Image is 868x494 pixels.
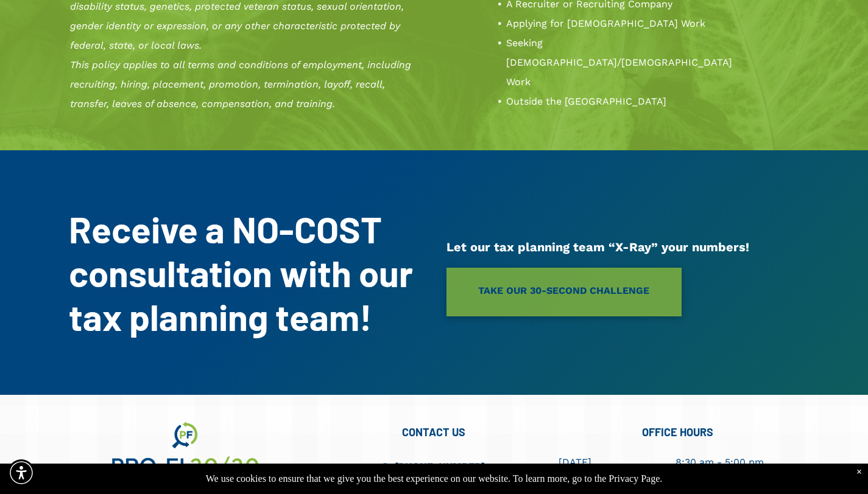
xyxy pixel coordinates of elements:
div: Dismiss notification [856,467,862,478]
span: Outside the [GEOGRAPHIC_DATA] [506,96,666,107]
a: TAKE OUR 30-SECOND CHALLENGE [446,268,682,316]
a: [PHONE_NUMBER] [395,461,485,472]
span: Applying for [DEMOGRAPHIC_DATA] Work [506,18,705,29]
span: 8:30 am - 5:00 pm [676,456,764,468]
span: OFFICE HOURS [642,425,713,439]
span: [DATE] [559,456,591,468]
div: Accessibility Menu [8,459,35,486]
span: CONTACT US [402,425,465,439]
span: TAKE OUR 30-SECOND CHALLENGE [478,277,649,304]
span: Let our tax planning team “X-Ray” your numbers! [446,240,749,254]
span: This policy applies to all terms and conditions of employment, including recruiting, hiring, plac... [70,59,411,110]
span: P: [383,461,392,472]
strong: Receive a NO-COST consultation with our tax planning team! [69,207,413,338]
span: Seeking [DEMOGRAPHIC_DATA]/[DEMOGRAPHIC_DATA] Work [506,37,732,88]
